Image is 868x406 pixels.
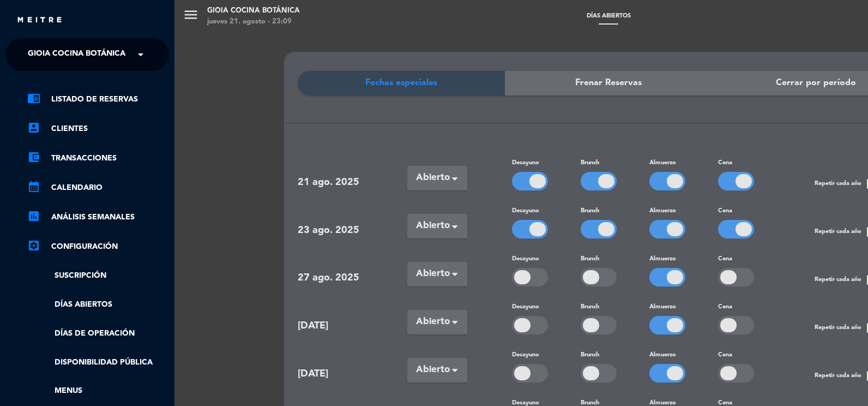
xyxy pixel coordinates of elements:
[27,270,169,282] a: Suscripción
[27,180,40,193] i: calendar_month
[27,385,169,397] a: Menus
[27,327,169,340] a: Días de Operación
[27,210,40,223] i: assessment
[27,211,169,224] a: assessmentANÁLISIS SEMANALES
[27,122,169,135] a: account_boxClientes
[27,92,40,105] i: chrome_reader_mode
[27,356,169,369] a: Disponibilidad pública
[16,16,63,25] img: MEITRE
[28,43,125,66] span: Gioia Cocina Botánica
[27,239,40,252] i: settings_applications
[27,151,40,164] i: account_balance_wallet
[27,298,169,311] a: Días abiertos
[27,121,40,134] i: account_box
[27,93,169,106] a: chrome_reader_modeListado de Reservas
[27,152,169,165] a: account_balance_walletTransacciones
[27,181,169,194] a: calendar_monthCalendario
[27,240,169,253] a: Configuración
